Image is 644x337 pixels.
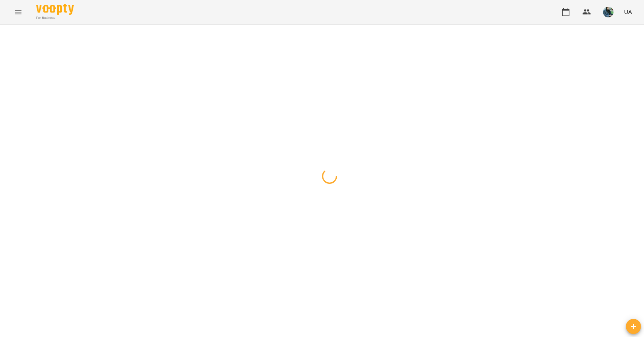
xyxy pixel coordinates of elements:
img: 279930827415d9cea2993728a837c773.jpg [603,7,613,17]
span: For Business [36,15,74,20]
button: UA [621,5,635,19]
button: Menu [9,3,27,21]
span: UA [624,8,632,16]
img: Voopty Logo [36,4,74,15]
